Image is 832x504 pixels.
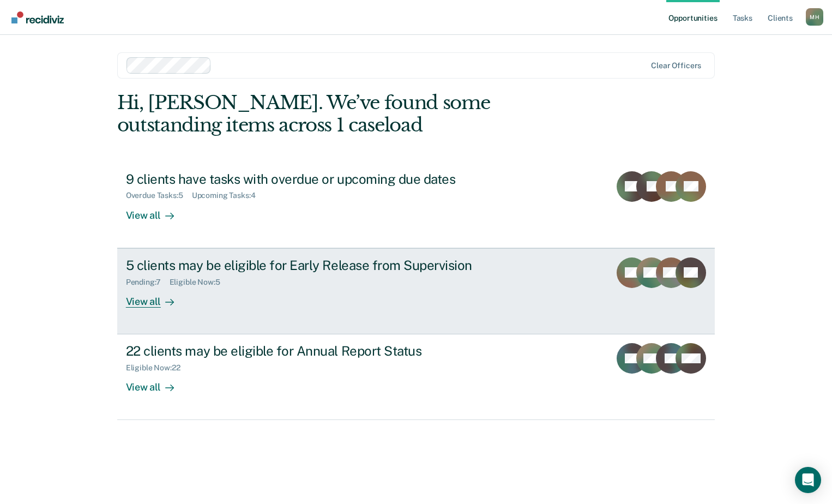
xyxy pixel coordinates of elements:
div: View all [126,286,187,308]
div: Upcoming Tasks : 4 [192,191,264,200]
div: Clear officers [651,61,701,70]
img: Recidiviz [11,11,64,23]
div: Open Intercom Messenger [795,467,821,493]
div: View all [126,373,187,394]
div: 9 clients have tasks with overdue or upcoming due dates [126,171,509,187]
div: M H [806,8,823,26]
div: 22 clients may be eligible for Annual Report Status [126,343,509,359]
div: View all [126,200,187,221]
div: Eligible Now : 22 [126,363,189,373]
div: 5 clients may be eligible for Early Release from Supervision [126,257,509,273]
div: Pending : 7 [126,278,170,287]
div: Overdue Tasks : 5 [126,191,192,200]
button: Profile dropdown button [806,8,823,26]
a: 9 clients have tasks with overdue or upcoming due datesOverdue Tasks:5Upcoming Tasks:4View all [117,163,715,248]
a: 22 clients may be eligible for Annual Report StatusEligible Now:22View all [117,334,715,420]
div: Hi, [PERSON_NAME]. We’ve found some outstanding items across 1 caseload [117,92,595,136]
a: 5 clients may be eligible for Early Release from SupervisionPending:7Eligible Now:5View all [117,248,715,334]
div: Eligible Now : 5 [170,278,229,287]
